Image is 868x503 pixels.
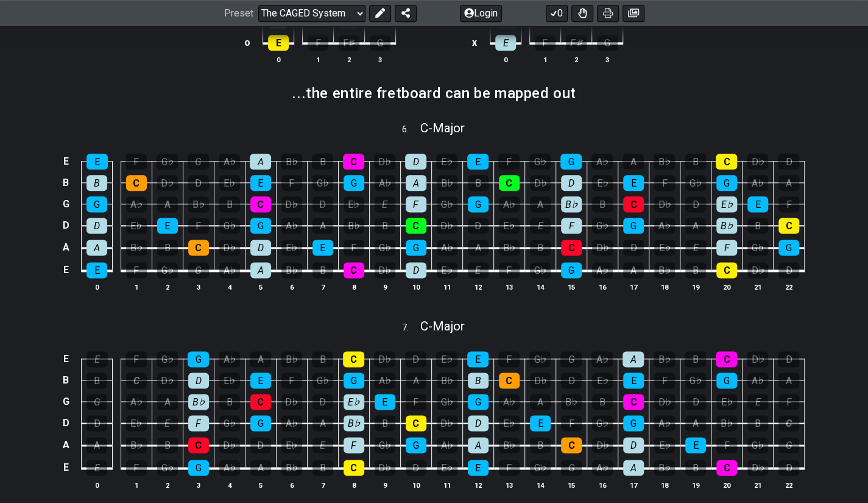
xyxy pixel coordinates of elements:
[778,196,799,212] div: F
[406,240,426,255] div: G
[685,262,706,278] div: B
[468,394,489,410] div: G
[437,415,457,431] div: D♭
[86,196,107,212] div: G
[344,373,364,388] div: G
[654,196,675,212] div: D♭
[86,154,108,169] div: E
[685,240,706,255] div: E
[219,415,240,431] div: G♭
[561,394,582,410] div: B♭
[364,54,395,66] th: 3
[219,154,240,169] div: A♭
[126,415,147,431] div: E♭
[623,175,644,191] div: E
[370,35,390,51] div: G
[685,218,706,234] div: A
[560,154,582,169] div: G
[312,196,333,212] div: D
[592,196,613,212] div: B
[493,280,524,293] th: 13
[281,218,302,234] div: A♭
[406,394,426,410] div: F
[86,218,107,234] div: D
[188,373,209,388] div: D
[86,373,107,388] div: B
[654,351,675,367] div: B♭
[649,280,680,293] th: 18
[716,373,737,388] div: G
[405,154,426,169] div: D
[312,394,333,410] div: D
[157,437,178,453] div: B
[591,54,623,66] th: 3
[420,319,465,334] span: C - Major
[250,196,271,212] div: C
[546,5,568,22] button: 0
[157,351,178,367] div: G♭
[747,196,768,212] div: E
[375,394,395,410] div: E
[406,196,426,212] div: F
[716,262,737,278] div: C
[778,394,799,410] div: F
[308,35,328,51] div: F
[561,262,582,278] div: G
[374,154,395,169] div: D♭
[188,394,209,410] div: B♭
[716,240,737,255] div: F
[250,373,271,388] div: E
[716,394,737,410] div: E♭
[499,415,520,431] div: E♭
[406,218,426,234] div: C
[437,373,457,388] div: B♭
[778,262,799,278] div: D
[716,175,737,191] div: G
[592,262,613,278] div: A♭
[490,54,521,66] th: 0
[312,218,333,234] div: A
[344,196,364,212] div: E♭
[338,280,369,293] th: 8
[499,373,520,388] div: C
[58,236,73,259] td: A
[312,175,333,191] div: G♭
[499,240,520,255] div: B♭
[121,280,152,293] th: 1
[188,415,209,431] div: F
[680,280,711,293] th: 19
[499,262,520,278] div: F
[268,35,289,51] div: E
[597,5,619,22] button: Print
[535,35,556,51] div: F
[157,240,178,255] div: B
[467,351,489,367] div: E
[157,373,178,388] div: D♭
[778,218,799,234] div: C
[529,351,551,367] div: G♭
[530,175,551,191] div: D♭
[344,262,364,278] div: C
[529,154,551,169] div: G♭
[530,262,551,278] div: G♭
[524,280,556,293] th: 14
[556,280,587,293] th: 15
[561,218,582,234] div: F
[157,175,178,191] div: D♭
[375,415,395,431] div: B
[436,351,457,367] div: E♭
[654,262,675,278] div: B♭
[312,415,333,431] div: A
[716,351,737,367] div: C
[219,373,240,388] div: E♭
[654,218,675,234] div: A♭
[402,321,420,335] span: 7 .
[245,280,276,293] th: 5
[406,373,426,388] div: A
[343,351,364,367] div: C
[597,35,618,51] div: G
[375,373,395,388] div: A♭
[747,394,768,410] div: E
[276,280,307,293] th: 6
[58,412,73,434] td: D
